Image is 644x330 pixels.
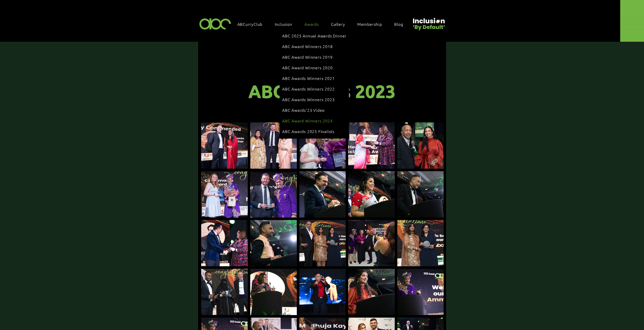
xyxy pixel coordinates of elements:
[411,14,446,31] img: Untitled design (22).png
[282,116,346,125] a: ABC Award Winners 2024
[235,19,411,29] nav: Site
[282,95,346,104] a: ABC Awards Winners 2023
[282,105,346,115] a: ABC Awards'23 Video
[237,21,263,27] span: ABCurryClub
[282,128,335,134] span: ABC Awards 2025 Finalists
[282,97,335,102] span: ABC Awards Winners 2023
[282,43,333,49] span: ABC Award Winners 2018
[282,84,346,94] a: ABC Awards Winners 2022
[275,21,292,27] span: Inclusion
[282,41,346,51] a: ABC Award Winners 2018
[282,73,346,83] a: ABC Awards Winners 2021
[282,107,325,113] span: ABC Awards'23 Video
[282,126,346,136] a: ABC Awards 2025 Finalists
[328,19,353,29] a: Gallery
[282,31,346,40] a: ABC 2025 Annual Awards Dinner
[304,21,319,27] span: Awards
[331,21,345,27] span: Gallery
[198,16,233,31] img: ABC-Logo-Blank-Background-01-01-2.png
[282,118,333,123] span: ABC Award Winners 2024
[302,19,326,29] div: Awards
[394,21,403,27] span: Blog
[282,65,333,70] span: ABC Award Winners 2020
[392,19,411,29] a: Blog
[282,75,335,81] span: ABC Awards Winners 2021
[282,63,346,72] a: ABC Award Winners 2020
[248,80,396,102] span: ABC Awards 2023
[282,86,335,92] span: ABC Awards Winners 2022
[235,19,270,29] a: ABCurryClub
[282,54,333,60] span: ABC Award Winners 2019
[282,33,346,38] span: ABC 2025 Annual Awards Dinner
[357,21,382,27] span: Membership
[272,19,300,29] div: Inclusion
[282,52,346,62] a: ABC Award Winners 2019
[355,19,390,29] a: Membership
[280,28,349,139] div: Awards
